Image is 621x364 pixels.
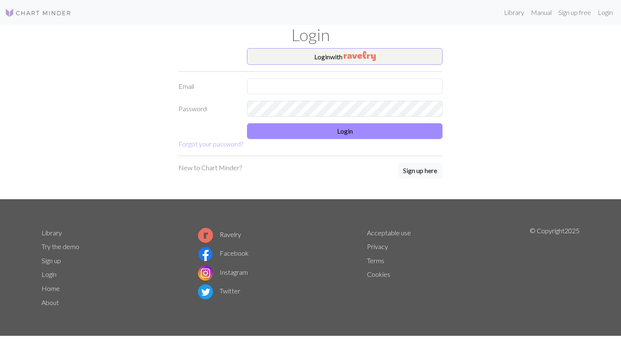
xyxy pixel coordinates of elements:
a: Instagram [198,268,248,276]
h1: Login [37,25,584,45]
a: Login [42,270,56,278]
a: Home [42,284,60,292]
label: Email [174,78,242,94]
a: Try the demo [42,242,79,250]
a: Library [42,229,62,237]
button: Login [247,123,443,139]
a: Sign up free [555,4,594,21]
a: Ravelry [198,230,241,238]
label: Password [174,101,242,117]
img: Facebook logo [198,247,213,261]
a: Facebook [198,249,249,257]
a: Forgot your password? [178,140,243,148]
img: Instagram logo [198,266,213,281]
img: Ravelry logo [198,228,213,243]
a: Sign up here [398,163,443,179]
a: Acceptable use [367,229,411,237]
img: Twitter logo [198,284,213,299]
a: Privacy [367,242,388,250]
a: About [42,298,59,306]
a: Sign up [42,257,61,264]
p: © Copyright 2025 [530,226,579,310]
button: Sign up here [398,163,443,178]
img: Ravelry [344,51,376,61]
p: New to Chart Minder? [178,163,242,173]
img: Logo [5,8,71,18]
a: Terms [367,257,384,264]
a: Twitter [198,287,240,295]
button: Loginwith [247,48,443,65]
a: Manual [528,4,555,21]
a: Login [594,4,616,21]
a: Cookies [367,270,390,278]
a: Library [501,4,528,21]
